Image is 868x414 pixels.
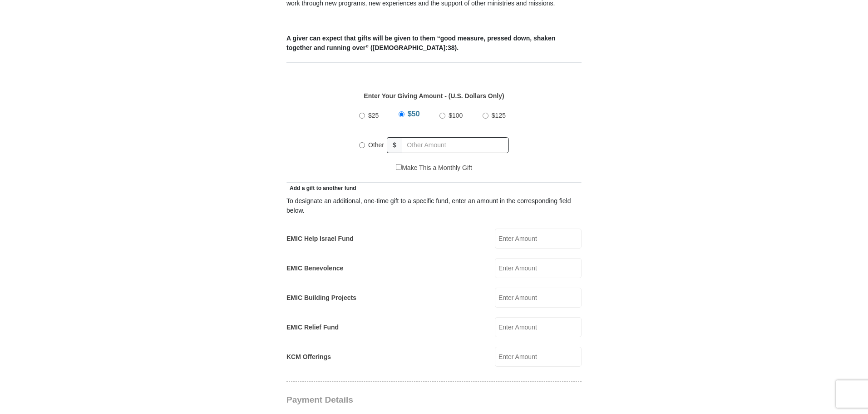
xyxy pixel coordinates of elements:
[286,323,339,332] label: EMIC Relief Fund
[286,234,354,244] label: EMIC Help Israel Fund
[368,112,379,119] span: $25
[396,164,402,170] input: Make This a Monthly Gift
[495,229,582,249] input: Enter Amount
[286,185,356,191] span: Add a gift to another fund
[495,258,582,278] input: Enter Amount
[286,352,331,362] label: KCM Offerings
[286,35,555,51] b: A giver can expect that gifts will be given to them “good measure, pressed down, shaken together ...
[286,264,343,273] label: EMIC Benevolence
[408,110,420,118] span: $50
[368,141,384,149] span: Other
[286,395,518,405] h3: Payment Details
[495,317,582,337] input: Enter Amount
[286,293,356,303] label: EMIC Building Projects
[402,137,509,153] input: Other Amount
[495,288,582,308] input: Enter Amount
[364,92,504,100] strong: Enter Your Giving Amount - (U.S. Dollars Only)
[387,137,402,153] span: $
[492,112,506,119] span: $125
[495,347,582,367] input: Enter Amount
[396,163,472,173] label: Make This a Monthly Gift
[286,196,582,215] div: To designate an additional, one-time gift to a specific fund, enter an amount in the correspondin...
[449,112,463,119] span: $100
